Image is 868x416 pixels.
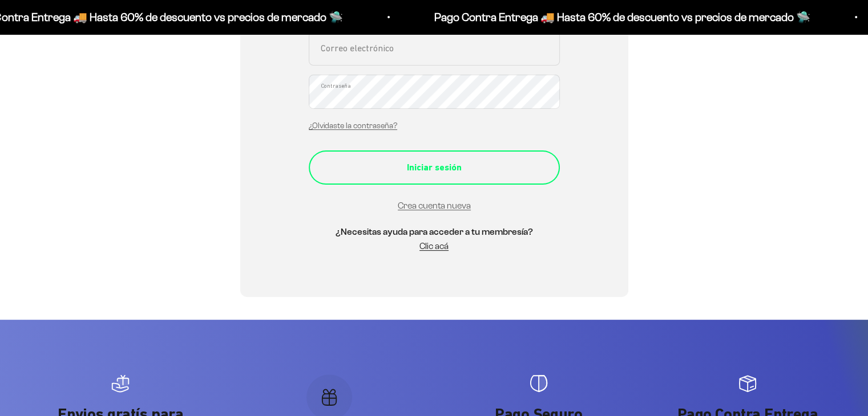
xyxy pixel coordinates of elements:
[419,241,449,251] a: Clic acá
[398,201,471,210] a: Crea cuenta nueva
[309,121,397,130] a: ¿Olvidaste la contraseña?
[309,150,560,185] button: Iniciar sesión
[332,160,537,175] div: Iniciar sesión
[420,8,796,26] p: Pago Contra Entrega 🚚 Hasta 60% de descuento vs precios de mercado 🛸
[309,225,560,239] h5: ¿Necesitas ayuda para acceder a tu membresía?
